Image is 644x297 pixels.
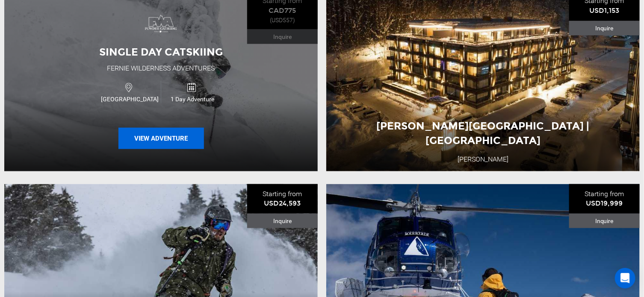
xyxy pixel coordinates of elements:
[118,128,204,149] button: View Adventure
[99,46,223,58] span: Single Day Catskiing
[144,6,178,41] img: images
[161,95,224,103] span: 1 Day Adventure
[107,64,215,74] div: Fernie Wilderness Adventures
[98,95,161,103] span: [GEOGRAPHIC_DATA]
[615,268,635,288] div: Open Intercom Messenger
